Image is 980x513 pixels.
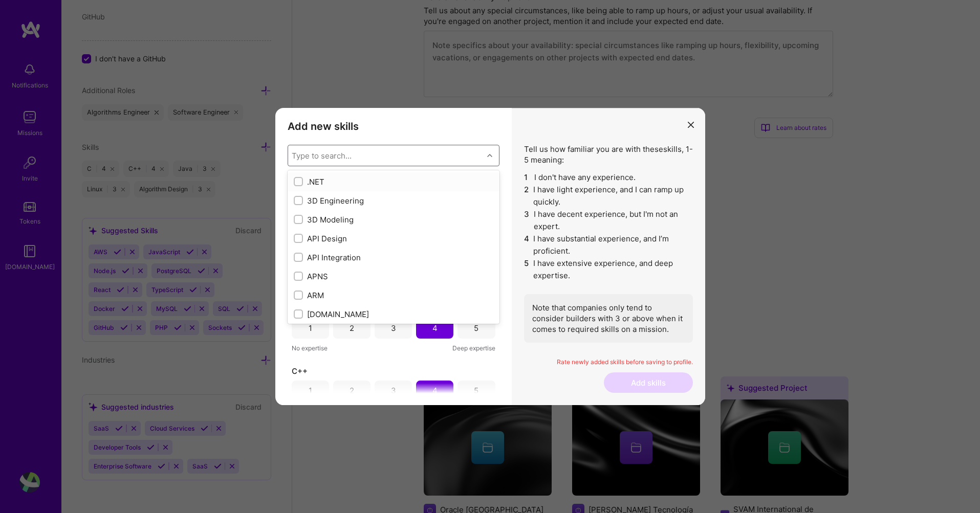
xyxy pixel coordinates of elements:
div: 3 [391,323,396,333]
li: I don't have any experience. [524,171,693,184]
i: icon Chevron [487,153,492,158]
div: 3 [391,385,396,396]
div: Tell us how familiar you are with these skills , 1-5 meaning: [524,144,693,343]
span: 5 [524,257,530,282]
span: Deep expertise [452,343,495,353]
div: 3D Engineering [294,195,493,206]
div: 5 [474,385,478,396]
p: Rate newly added skills before saving to profile. [524,358,693,367]
span: C++ [292,366,308,376]
div: 5 [474,323,478,333]
span: 1 [524,171,530,184]
div: 4 [432,385,438,396]
span: 4 [524,233,530,257]
div: 4 [432,323,438,333]
span: No expertise [292,343,328,353]
div: 2 [350,323,354,333]
div: 2 [350,385,354,396]
div: API Integration [294,252,493,263]
div: 1 [309,323,312,333]
div: .NET [294,176,493,187]
li: I have substantial experience, and I’m proficient. [524,233,693,257]
i: icon Close [688,122,694,128]
button: Add skills [604,372,693,393]
div: Type to search... [292,150,352,161]
span: 3 [524,208,530,233]
div: ARM [294,290,493,301]
div: APNS [294,271,493,282]
li: I have decent experience, but I'm not an expert. [524,208,693,233]
div: 3D Modeling [294,214,493,225]
span: 2 [524,184,530,208]
h3: Add new skills [288,120,499,132]
div: Note that companies only tend to consider builders with 3 or above when it comes to required skil... [524,294,693,343]
div: modal [275,108,705,406]
li: I have extensive experience, and deep expertise. [524,257,693,282]
li: I have light experience, and I can ramp up quickly. [524,184,693,208]
div: API Design [294,233,493,244]
div: 1 [309,385,312,396]
div: [DOMAIN_NAME] [294,309,493,320]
